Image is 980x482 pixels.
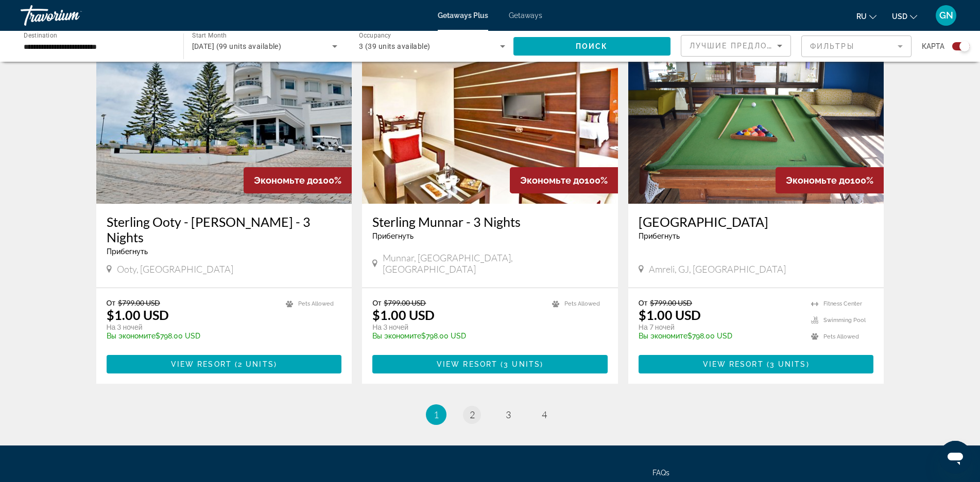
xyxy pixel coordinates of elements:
span: View Resort [171,360,232,368]
span: View Resort [703,360,764,368]
mat-select: Sort by [690,40,782,52]
span: Ooty, [GEOGRAPHIC_DATA] [117,263,233,275]
p: На 3 ночей [107,323,276,332]
button: View Resort(3 units) [372,355,608,373]
span: 4 [542,409,547,420]
span: Вы экономите [107,332,156,340]
span: Вы экономите [372,332,421,340]
a: Sterling Ooty - [PERSON_NAME] - 3 Nights [107,214,342,245]
button: Change language [856,9,876,24]
span: Munnar, [GEOGRAPHIC_DATA], [GEOGRAPHIC_DATA] [383,252,608,275]
span: Прибегнуть [107,247,148,256]
span: $799.00 USD [384,298,426,307]
a: [GEOGRAPHIC_DATA] [639,214,874,229]
span: 3 units [504,360,540,368]
span: Экономьте до [254,175,318,186]
span: Amreli, GJ, [GEOGRAPHIC_DATA] [649,263,786,275]
span: Поиск [576,42,608,50]
span: 3 (39 units available) [359,42,431,50]
div: 100% [776,167,884,193]
span: Fitness Center [823,300,862,307]
a: Sterling Munnar - 3 Nights [372,214,608,229]
button: Filter [801,35,912,58]
span: 2 [470,409,475,420]
span: ( ) [497,360,543,368]
iframe: Кнопка запуска окна обмена сообщениями [939,441,972,474]
button: Поиск [513,37,671,56]
span: Прибегнуть [639,232,680,240]
p: $798.00 USD [372,332,542,340]
span: Экономьте до [520,175,584,186]
div: 100% [510,167,618,193]
span: USD [892,12,907,21]
span: Pets Allowed [564,300,600,307]
p: $798.00 USD [107,332,276,340]
p: $1.00 USD [639,307,701,323]
span: Вы экономите [639,332,687,340]
p: $1.00 USD [107,307,169,323]
span: От [639,298,647,307]
span: 3 units [770,360,806,368]
p: На 3 ночей [372,323,542,332]
span: View Resort [437,360,497,368]
a: Getaways Plus [438,11,488,20]
span: Occupancy [359,32,391,39]
span: Start Month [192,32,227,39]
span: $799.00 USD [650,298,692,307]
span: 1 [434,409,439,420]
img: DM56O01X.jpg [628,39,884,204]
button: Change currency [892,9,917,24]
a: Travorium [21,2,124,29]
span: ( ) [232,360,277,368]
p: На 7 ночей [639,323,801,332]
span: [DATE] (99 units available) [192,42,282,50]
span: ( ) [764,360,810,368]
span: карта [922,39,944,53]
img: 3720I01L.jpg [362,39,618,204]
span: 3 [506,409,511,420]
a: FAQs [652,469,669,477]
span: GN [939,10,953,21]
span: Pets Allowed [823,333,859,340]
span: ru [856,12,867,21]
img: 2969E01L.jpg [96,39,352,204]
span: 2 units [238,360,274,368]
span: Destination [24,31,57,39]
span: Экономьте до [786,175,850,186]
button: User Menu [933,5,959,26]
div: 100% [244,167,352,193]
span: Прибегнуть [372,232,414,240]
nav: Pagination [96,404,884,425]
span: От [372,298,381,307]
span: Swimming Pool [823,317,866,324]
button: View Resort(3 units) [639,355,874,373]
span: $799.00 USD [118,298,160,307]
p: $798.00 USD [639,332,801,340]
p: $1.00 USD [372,307,435,323]
span: Pets Allowed [298,300,334,307]
a: Getaways [509,11,542,20]
button: View Resort(2 units) [107,355,342,373]
span: От [107,298,115,307]
span: Лучшие предложения [690,42,799,50]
